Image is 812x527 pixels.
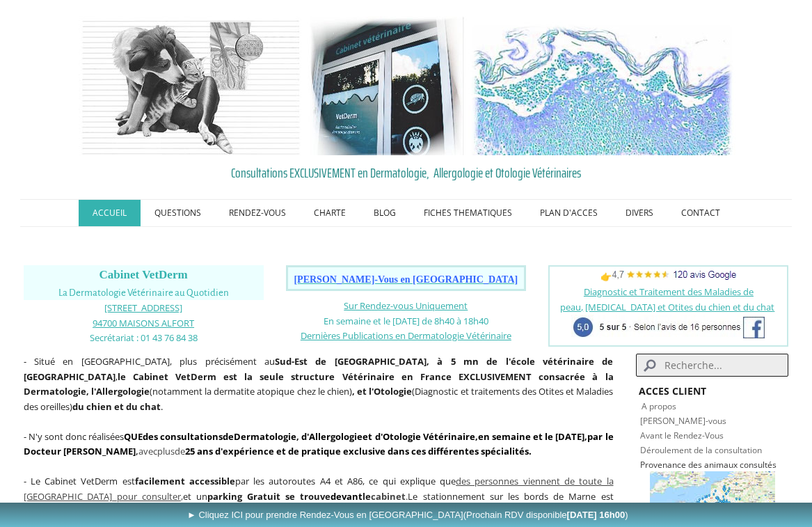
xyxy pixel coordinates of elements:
a: CONTACT [667,200,734,226]
span: Secrétariat : 01 43 76 84 38 [90,331,198,344]
a: Otologie Vétérin [383,430,457,443]
b: , et l'Otologie [352,385,412,398]
a: Déroulement de la consultation [640,444,762,456]
a: A propos [642,400,676,412]
b: [DATE] 16h00 [567,510,626,520]
input: Search [636,354,789,377]
a: Sur Rendez-vous Uniquement [344,299,468,312]
strong: 25 ans d'expérience et de pratique exclusive dans ces différentes spécialités. [185,445,532,457]
a: [STREET_ADDRESS] [104,301,182,314]
a: [PERSON_NAME]-vous [640,415,726,427]
span: Cabinet VetDerm [99,268,188,281]
span: P [640,459,645,471]
a: ACCUEIL [79,200,141,226]
strong: ACCES CLIENT [639,384,706,398]
a: FICHES THEMATIQUES [410,200,526,226]
strong: du chien et du chat [72,400,161,413]
span: parking Gratuit se trouve le [207,490,406,503]
span: facilement [135,475,185,487]
a: Avant le Rendez-Vous [640,430,724,441]
a: PLAN D'ACCES [526,200,612,226]
span: [PERSON_NAME]-Vous en [GEOGRAPHIC_DATA] [294,274,518,285]
span: La Dermatologie Vétérinaire au Quotidien [58,288,229,298]
a: [PERSON_NAME]-Vous en [GEOGRAPHIC_DATA] [294,275,518,285]
span: . [406,490,408,503]
a: CHARTE [300,200,360,226]
span: devant [331,490,363,503]
a: Diagnostic et Traitement des Maladies de peau, [560,285,754,313]
span: en semaine et le [DATE] [478,430,585,443]
a: Dermatologie [234,430,296,443]
strong: de , d' et d' [160,430,456,443]
span: - Situé en [GEOGRAPHIC_DATA], plus précisément au , (notamment la dermatite atopique chez le chie... [24,355,614,413]
a: consultations [160,430,223,443]
span: (Prochain RDV disponible ) [463,510,628,520]
a: Dernières Publications en Dermatologie Vétérinaire [301,329,511,342]
span: [STREET_ADDRESS] [104,301,182,314]
a: 94700 MAISONS ALFORT [93,316,194,329]
strong: QUE [124,430,143,443]
a: Consultations EXCLUSIVEMENT en Dermatologie, Allergologie et Otologie Vétérinaires [24,162,789,183]
a: RENDEZ-VOUS [215,200,300,226]
strong: Sud-Est de [GEOGRAPHIC_DATA], à 5 mn de l'école vétérinaire de [GEOGRAPHIC_DATA] [24,355,614,383]
a: Allergologie [309,430,363,443]
a: rovenance [645,459,686,471]
span: ► Cliquez ICI pour prendre Rendez-Vous en [GEOGRAPHIC_DATA] [187,510,628,520]
span: des animaux consultés [688,459,777,471]
span: 94700 MAISONS ALFORT [93,317,194,329]
strong: , [475,430,478,443]
b: Cabinet VetDerm est la seule structure Vétérinaire en [133,370,413,383]
span: Dernières Publications en Dermatologie Vétérinaire [301,329,511,342]
strong: accessible [189,475,235,487]
span: En semaine et le [DATE] de 8h40 à 18h40 [324,315,488,327]
span: , [584,430,587,443]
span: plus [157,445,175,457]
strong: le [118,370,126,383]
span: avec de [24,430,614,458]
a: [MEDICAL_DATA] et Otites du chien et du chat [585,301,774,313]
span: - N'y sont donc réalisées [24,430,614,458]
span: - Le Cabinet VetDerm est par les autoroutes A4 et A86, ce qui explique que et un Le stationnement... [24,475,614,517]
a: aire [457,430,475,443]
a: QUESTIONS [141,200,215,226]
span: cabinet [371,490,406,503]
a: BLOG [360,200,410,226]
span: 👉 [600,270,736,283]
strong: des [143,430,158,443]
a: DIVERS [612,200,667,226]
